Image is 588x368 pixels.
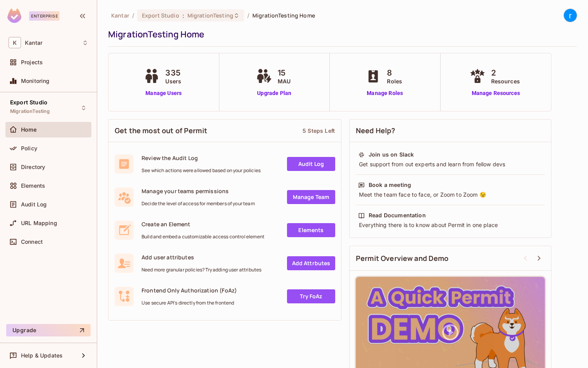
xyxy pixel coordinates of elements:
[252,12,315,19] span: MigrationTesting Home
[369,151,414,158] div: Join us on Slack
[142,167,261,174] span: See which actions were allowed based on your policies
[21,220,57,226] span: URL Mapping
[142,154,261,162] span: Review the Audit Log
[111,12,129,19] span: the active workspace
[491,77,520,85] span: Resources
[165,77,181,85] span: Users
[29,11,59,21] div: Enterprise
[287,256,335,270] a: Add Attrbutes
[187,12,233,19] span: MigrationTesting
[303,127,335,134] div: 5 Steps Left
[563,9,577,22] div: r
[358,191,542,199] div: Meet the team face to face, or Zoom to Zoom 😉
[287,223,335,237] a: Elements
[165,67,181,79] span: 335
[142,254,261,261] span: Add user attributes
[21,127,37,133] span: Home
[21,78,50,84] span: Monitoring
[9,37,21,48] span: K
[287,289,335,303] a: Try FoAz
[387,77,402,85] span: Roles
[254,89,294,97] a: Upgrade Plan
[132,12,134,19] li: /
[108,28,573,40] div: MigrationTesting Home
[21,145,37,151] span: Policy
[21,164,45,170] span: Directory
[21,183,45,189] span: Elements
[142,12,179,19] span: Export Studio
[142,187,255,195] span: Manage your teams permissions
[369,211,426,219] div: Read Documentation
[247,12,249,19] li: /
[21,352,63,359] span: Help & Updates
[142,287,237,294] span: Frontend Only Authorization (FoAz)
[7,9,21,23] img: SReyMgAAAABJRU5ErkJggg==
[278,67,290,79] span: 15
[115,126,207,136] span: Get the most out of Permit
[491,67,520,79] span: 2
[356,126,395,136] span: Need Help?
[387,67,402,79] span: 8
[287,190,335,204] a: Manage Team
[10,108,50,114] span: MigrationTesting
[278,77,290,85] span: MAU
[21,239,43,245] span: Connect
[142,220,264,228] span: Create an Element
[182,12,185,19] span: :
[287,157,335,171] a: Audit Log
[369,181,411,189] div: Book a meeting
[142,300,237,306] span: Use secure API's directly from the frontend
[142,201,255,207] span: Decide the level of access for members of your team
[25,40,42,46] span: Workspace: Kantar
[10,99,47,106] span: Export Studio
[358,221,542,229] div: Everything there is to know about Permit in one place
[142,267,261,273] span: Need more granular policies? Try adding user attributes
[142,89,185,97] a: Manage Users
[6,324,91,336] button: Upgrade
[364,89,406,97] a: Manage Roles
[21,59,43,65] span: Projects
[468,89,524,97] a: Manage Resources
[358,160,542,168] div: Get support from out experts and learn from fellow devs
[356,254,449,263] span: Permit Overview and Demo
[21,201,47,208] span: Audit Log
[142,234,264,240] span: Build and embed a customizable access control element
